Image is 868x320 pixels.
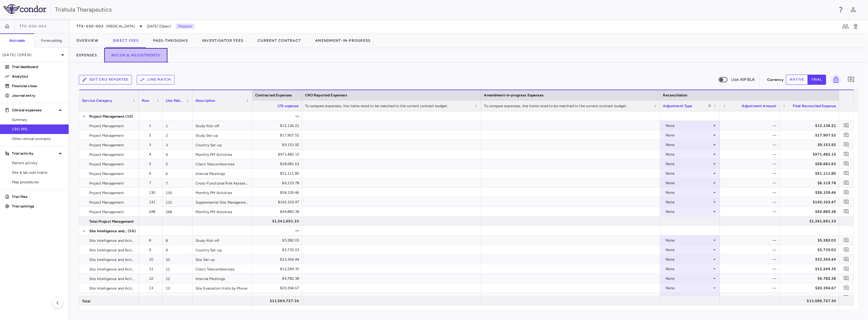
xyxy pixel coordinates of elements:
p: Clinical expenses [12,107,57,113]
div: 3 [144,140,160,150]
span: Use AIP BLA [731,76,755,83]
button: Add comment [842,188,850,196]
div: — [725,283,777,293]
div: Cross-Functional Risk Assessment - Review [193,178,252,187]
div: None [666,274,712,283]
button: Add comment [842,150,850,158]
span: Project Management [89,112,125,121]
div: None [666,130,712,140]
div: $20,394.67 [248,283,299,293]
button: Recon & Adjustments [104,48,167,62]
div: Study Set-up [193,130,252,140]
div: 248 [163,207,193,216]
div: None [666,236,712,245]
p: Trial dashboard [12,64,64,70]
div: 2 [144,130,160,140]
button: trial [808,75,826,85]
button: Current Contract [250,33,308,48]
div: $9,153.92 [785,140,836,150]
div: $17,907.52 [785,130,836,140]
button: Direct Fees [106,33,146,48]
div: $9,153.92 [248,140,299,150]
svg: Add comment [844,151,849,157]
div: None [666,255,712,264]
button: Add comment [842,293,850,301]
span: Final Reconciled Expense [793,104,836,108]
svg: Add comment [847,76,855,83]
button: Add comment [842,131,850,139]
div: None [666,178,712,188]
div: $20,394.67 [785,283,836,293]
span: [DATE] (Open) [147,24,171,29]
div: Supplemental Site Management Unit [DATE]-[DATE] - EMEA [193,197,252,207]
svg: Add comment [844,266,849,272]
span: Site Intelligence and Activation [89,284,135,293]
div: 1 [144,121,160,130]
span: Site Intelligence and Activation [89,236,135,245]
span: Adjustment Type [663,104,692,108]
span: Site Intelligence and Activation [89,226,127,236]
span: Total Project Management [89,217,134,226]
div: $58,109.46 [785,188,836,197]
div: $4,782.38 [248,274,299,283]
div: — [725,207,777,216]
svg: Add comment [844,190,849,195]
div: 2 [163,130,193,140]
p: Currency [767,77,784,82]
button: Investigator Fees [195,33,250,48]
div: — [725,264,777,274]
div: None [666,264,712,274]
div: 7 [144,178,160,188]
svg: Add comment [844,276,849,281]
button: Line Match [137,75,175,84]
span: Site Intelligence and Activation [89,245,135,255]
span: Project Management [89,188,124,198]
div: $58,109.46 [248,188,299,197]
div: $5,735.03 [248,245,299,255]
div: $17,907.52 [248,130,299,140]
div: — [248,226,299,236]
div: None [666,150,712,159]
svg: Add comment [844,123,849,128]
div: — [725,255,777,264]
span: Line Match [166,99,184,103]
div: 7 [163,178,193,187]
button: Add comment [842,255,850,263]
svg: Add comment [844,237,849,243]
div: 9 [163,245,193,254]
span: Project Management [89,169,124,179]
div: 14 [163,293,193,302]
div: Country Set-up [193,245,252,254]
p: Trial activity [12,151,57,156]
div: $51,111.80 [785,169,836,178]
div: Internal Meetings [193,274,252,283]
div: $6,119.78 [248,178,299,188]
span: Site Intelligence and Activation [89,255,135,264]
div: None [666,245,712,255]
button: Add comment [842,160,850,168]
span: Contracted Expenses [255,93,292,97]
div: 6 [163,169,193,178]
div: $4,782.38 [785,274,836,283]
div: 8 [163,236,193,245]
div: — [725,274,777,283]
div: None [666,283,712,293]
span: Adjustment Amount [742,104,777,108]
div: Study Kick-off [193,236,252,245]
div: — [725,159,777,169]
div: — [725,169,777,178]
span: Site Intelligence and Activation [89,274,135,284]
button: Add comment [846,75,856,85]
div: 10 [144,255,160,264]
span: Summary [12,117,64,122]
button: Expenses [69,48,104,62]
div: $12,249.35 [785,264,836,274]
div: 4 [144,150,160,159]
button: Add comment [842,265,850,273]
span: CRO Reported Expenses [305,93,347,97]
button: Add comment [842,141,850,149]
div: None [666,140,712,150]
span: Reconciliation [663,93,688,97]
div: None [666,121,712,130]
div: $971,482.15 [785,150,836,159]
